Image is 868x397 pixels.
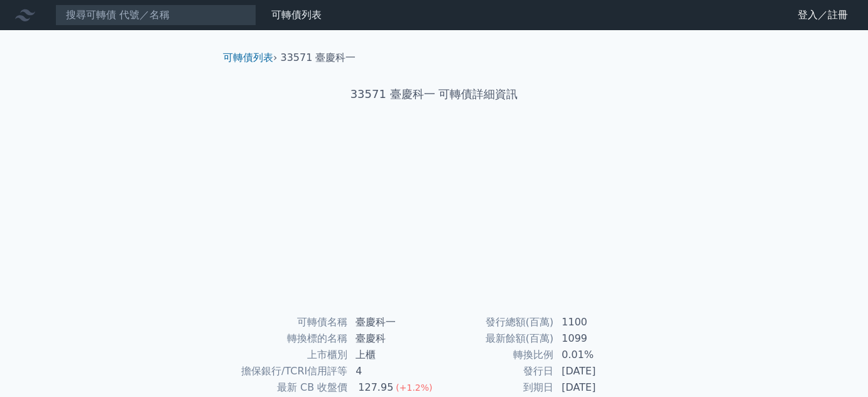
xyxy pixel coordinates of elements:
[228,330,348,347] td: 轉換標的名稱
[228,363,348,379] td: 擔保銀行/TCRI信用評等
[434,379,554,396] td: 到期日
[271,9,322,21] a: 可轉債列表
[281,50,356,65] li: 33571 臺慶科一
[228,379,348,396] td: 最新 CB 收盤價
[223,52,273,63] a: 可轉債列表
[554,379,640,396] td: [DATE]
[213,85,655,103] h1: 33571 臺慶科一 可轉債詳細資訊
[348,347,434,363] td: 上櫃
[434,330,554,347] td: 最新餘額(百萬)
[396,383,432,393] span: (+1.2%)
[55,4,256,26] input: 搜尋可轉債 代號／名稱
[348,363,434,379] td: 4
[788,5,858,25] a: 登入／註冊
[348,314,434,330] td: 臺慶科一
[434,347,554,363] td: 轉換比例
[434,363,554,379] td: 發行日
[228,347,348,363] td: 上市櫃別
[554,314,640,330] td: 1100
[223,50,277,65] li: ›
[355,380,396,395] div: 127.95
[228,314,348,330] td: 可轉債名稱
[434,314,554,330] td: 發行總額(百萬)
[554,347,640,363] td: 0.01%
[554,330,640,347] td: 1099
[348,330,434,347] td: 臺慶科
[554,363,640,379] td: [DATE]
